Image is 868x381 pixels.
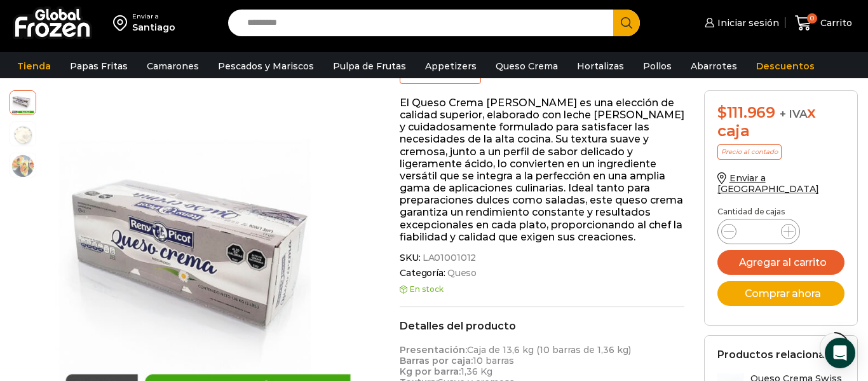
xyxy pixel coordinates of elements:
span: Iniciar sesión [714,17,779,29]
span: SKU: [400,253,684,263]
span: Carrito [817,17,852,29]
a: Pollos [637,54,678,78]
span: salmon-ahumado-2 [10,153,36,179]
a: 0 Carrito [792,8,855,38]
button: Agregar al carrito [717,250,845,275]
input: Product quantity [747,223,771,240]
span: queso crema 2 [10,122,36,148]
button: Comprar ahora [717,281,845,306]
a: Queso Crema [489,54,564,78]
h2: Detalles del producto [400,320,684,332]
a: Iniciar sesión [702,10,779,36]
strong: Presentación: [400,344,467,356]
span: LA01001012 [421,253,477,263]
strong: Barras por caja: [400,355,473,366]
img: address-field-icon.svg [113,12,132,34]
span: Categoría: [400,268,684,279]
span: 0 [807,13,817,24]
a: Enviar a [GEOGRAPHIC_DATA] [717,172,819,195]
span: + IVA [780,107,808,120]
span: $ [717,103,727,121]
a: Appetizers [419,54,483,78]
a: Pulpa de Frutas [327,54,412,78]
a: Papas Fritas [64,54,134,78]
span: reny-picot [10,89,36,114]
p: Cantidad de cajas [717,207,845,216]
div: x caja [717,104,845,141]
a: Pescados y Mariscos [212,54,320,78]
a: Descuentos [750,54,821,78]
a: Camarones [140,54,205,78]
p: En stock [400,285,684,294]
button: Search button [613,10,640,36]
p: El Queso Crema [PERSON_NAME] es una elección de calidad superior, elaborado con leche [PERSON_NAM... [400,97,684,243]
bdi: 111.969 [717,103,775,121]
div: Santiago [132,21,175,34]
div: Open Intercom Messenger [825,338,855,368]
strong: Kg por barra: [400,366,461,377]
a: Queso [445,268,477,279]
p: Precio al contado [717,144,782,160]
a: Tienda [11,54,57,78]
a: Hortalizas [571,54,630,78]
a: Abarrotes [684,54,743,78]
div: Enviar a [132,12,175,21]
h2: Productos relacionados [717,349,844,361]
